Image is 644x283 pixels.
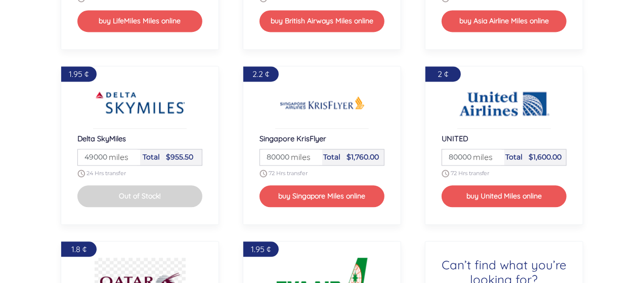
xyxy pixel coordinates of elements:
[87,169,126,176] span: 24 Hrs transfer
[260,134,326,143] span: Singapore KrisFlyer
[143,152,160,161] span: Total
[468,151,493,163] span: miles
[438,69,448,79] span: 2 ¢
[260,170,267,177] img: schedule.png
[459,83,550,123] img: Buy UNITED Airline miles online
[286,151,311,163] span: miles
[77,170,85,177] img: schedule.png
[77,10,203,32] button: buy LifeMiles Miles online
[77,134,126,143] span: Delta SkyMiles
[260,10,385,32] button: buy British Airways Miles online
[442,134,468,143] span: UNITED
[347,152,379,161] span: $1,760.00
[442,185,567,207] button: buy United Miles online
[260,185,385,207] button: buy Singapore Miles online
[166,152,193,161] span: $955.50
[77,185,203,207] button: Out of Stock!
[442,170,449,177] img: schedule.png
[104,151,128,163] span: miles
[324,152,341,161] span: Total
[69,69,89,79] span: 1.95 ¢
[451,169,490,176] span: 72 Hrs transfer
[252,69,269,79] span: 2.2 ¢
[529,152,562,161] span: $1,600.00
[71,244,87,254] span: 1.8 ¢
[95,83,186,123] img: Buy Delta SkyMiles Airline miles online
[442,10,567,32] button: buy Asia Airline Miles online
[269,169,308,176] span: 72 Hrs transfer
[277,83,368,123] img: Buy Singapore KrisFlyer Airline miles online
[251,244,271,254] span: 1.95 ¢
[506,152,523,161] span: Total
